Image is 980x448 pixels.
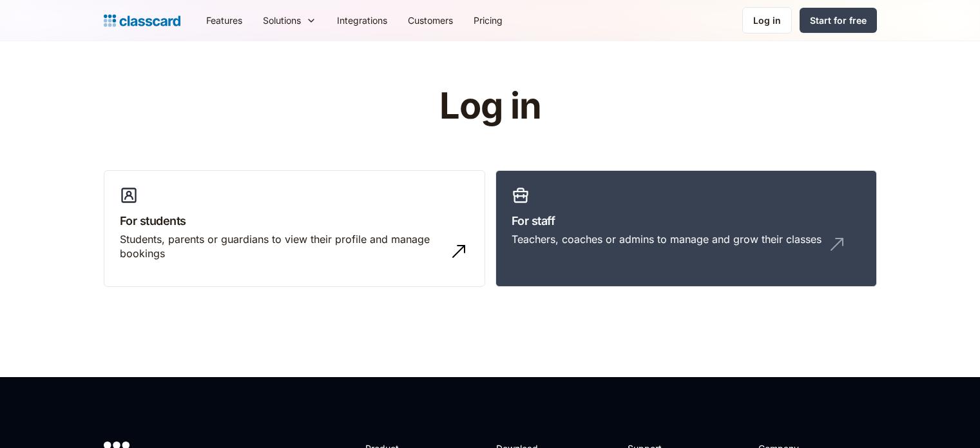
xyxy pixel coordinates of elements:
a: Start for free [800,8,877,33]
div: Start for free [810,14,867,27]
div: Solutions [263,14,301,27]
h1: Log in [285,86,695,126]
a: Pricing [463,6,513,35]
div: Students, parents or guardians to view their profile and manage bookings [120,232,443,261]
a: Features [196,6,253,35]
h3: For students [120,212,469,229]
div: Log in [753,14,781,27]
a: Integrations [327,6,398,35]
a: For staffTeachers, coaches or admins to manage and grow their classes [495,170,877,287]
a: Logo [104,12,180,30]
h3: For staff [512,212,861,229]
div: Solutions [253,6,327,35]
a: Log in [742,7,792,34]
a: Customers [398,6,463,35]
div: Teachers, coaches or admins to manage and grow their classes [512,232,821,246]
a: For studentsStudents, parents or guardians to view their profile and manage bookings [104,170,485,287]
